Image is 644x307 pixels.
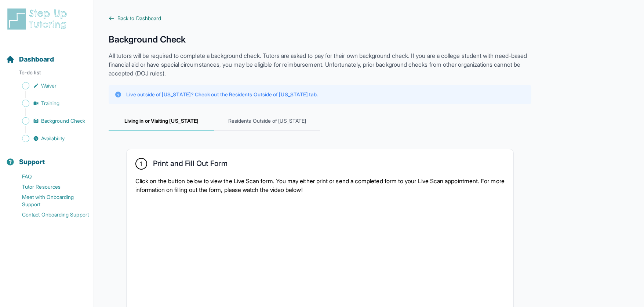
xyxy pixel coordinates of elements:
[3,145,91,170] button: Support
[6,182,94,192] a: Tutor Resources
[6,171,94,182] a: FAQ
[117,15,161,22] span: Back to Dashboard
[6,81,94,91] a: Waiver
[19,157,45,167] span: Support
[6,210,94,220] a: Contact Onboarding Support
[41,117,85,125] span: Background Check
[6,7,71,31] img: logo
[41,82,57,89] span: Waiver
[135,177,505,194] p: Click on the button below to view the Live Scan form. You may either print or send a completed fo...
[109,34,531,45] h1: Background Check
[214,111,320,131] span: Residents Outside of [US_STATE]
[41,135,65,142] span: Availability
[153,159,228,171] h2: Print and Fill Out Form
[140,159,142,168] span: 1
[3,69,91,79] p: To-do list
[6,116,94,126] a: Background Check
[19,54,54,64] span: Dashboard
[126,91,318,98] p: Live outside of [US_STATE]? Check out the Residents Outside of [US_STATE] tab.
[41,100,60,107] span: Training
[109,15,531,22] a: Back to Dashboard
[6,133,94,144] a: Availability
[6,98,94,108] a: Training
[6,54,54,64] a: Dashboard
[6,192,94,210] a: Meet with Onboarding Support
[3,42,91,67] button: Dashboard
[109,111,531,131] nav: Tabs
[109,51,531,78] p: All tutors will be required to complete a background check. Tutors are asked to pay for their own...
[109,111,214,131] span: Living in or Visiting [US_STATE]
